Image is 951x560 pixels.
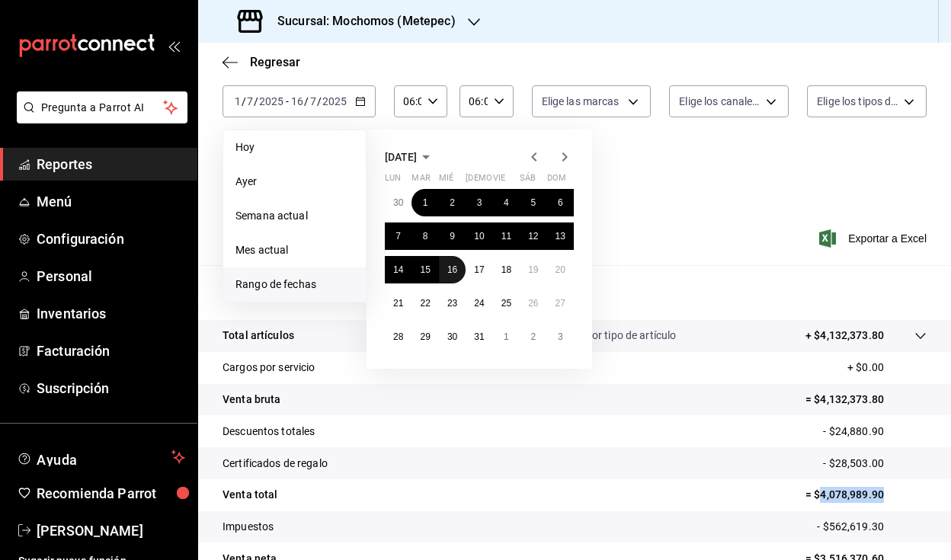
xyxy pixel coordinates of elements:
[423,231,428,242] abbr: 8 de julio de 2025
[439,222,466,250] button: 9 de julio de 2025
[547,323,574,350] button: 3 de agosto de 2025
[493,256,520,283] button: 18 de julio de 2025
[466,323,492,350] button: 31 de julio de 2025
[556,264,565,275] abbr: 20 de julio de 2025
[385,256,411,283] button: 14 de julio de 2025
[411,222,438,250] button: 8 de julio de 2025
[558,331,563,342] abbr: 3 de agosto de 2025
[823,424,927,440] p: - $24,880.90
[309,95,317,107] input: --
[558,197,563,208] abbr: 6 de julio de 2025
[223,328,294,344] p: Total artículos
[11,110,187,126] a: Pregunta a Parrot AI
[37,520,185,541] span: [PERSON_NAME]
[37,303,185,324] span: Inventarios
[504,197,509,208] abbr: 4 de julio de 2025
[447,264,457,275] abbr: 16 de julio de 2025
[420,264,430,275] abbr: 15 de julio de 2025
[528,231,538,242] abbr: 12 de julio de 2025
[474,298,484,309] abbr: 24 de julio de 2025
[235,174,354,190] span: Ayer
[547,290,574,317] button: 27 de julio de 2025
[817,519,927,535] p: - $562,619.30
[520,173,536,189] abbr: sábado
[501,264,511,275] abbr: 18 de julio de 2025
[286,95,289,107] span: -
[520,323,546,350] button: 2 de agosto de 2025
[385,173,401,189] abbr: lunes
[474,331,484,342] abbr: 31 de julio de 2025
[556,298,565,309] abbr: 27 de julio de 2025
[254,95,258,107] span: /
[265,12,456,30] h3: Sucursal: Mochomos (Metepec)
[547,189,574,216] button: 6 de julio de 2025
[246,95,254,107] input: --
[477,197,482,208] abbr: 3 de julio de 2025
[420,298,430,309] abbr: 22 de julio de 2025
[439,189,466,216] button: 2 de julio de 2025
[290,95,304,107] input: --
[547,256,574,283] button: 20 de julio de 2025
[317,95,322,107] span: /
[37,341,185,361] span: Facturación
[385,290,411,317] button: 21 de julio de 2025
[528,264,538,275] abbr: 19 de julio de 2025
[411,256,438,283] button: 15 de julio de 2025
[411,323,438,350] button: 29 de julio de 2025
[847,360,927,376] p: + $0.00
[385,148,435,166] button: [DATE]
[530,197,536,208] abbr: 5 de julio de 2025
[37,154,185,174] span: Reportes
[520,189,546,216] button: 5 de julio de 2025
[393,264,403,275] abbr: 14 de julio de 2025
[304,95,309,107] span: /
[520,256,546,283] button: 19 de julio de 2025
[223,360,315,376] p: Cargos por servicio
[823,456,927,472] p: - $28,503.00
[420,331,430,342] abbr: 29 de julio de 2025
[223,55,300,69] button: Regresar
[805,487,927,503] p: = $4,078,989.90
[385,151,417,163] span: [DATE]
[466,189,492,216] button: 3 de julio de 2025
[235,277,354,293] span: Rango de fechas
[322,95,347,107] input: ----
[822,229,927,248] button: Exportar a Excel
[447,298,457,309] abbr: 23 de julio de 2025
[439,290,466,317] button: 23 de julio de 2025
[411,290,438,317] button: 22 de julio de 2025
[168,40,180,52] button: open_drawer_menu
[17,91,187,123] button: Pregunta a Parrot AI
[439,323,466,350] button: 30 de julio de 2025
[393,298,403,309] abbr: 21 de julio de 2025
[817,94,898,109] span: Elige los tipos de orden
[493,290,520,317] button: 25 de julio de 2025
[223,456,328,472] p: Certificados de regalo
[439,173,453,189] abbr: miércoles
[504,331,509,342] abbr: 1 de agosto de 2025
[41,100,164,116] span: Pregunta a Parrot AI
[250,55,300,69] span: Regresar
[242,95,246,107] span: /
[450,197,455,208] abbr: 2 de julio de 2025
[223,424,315,440] p: Descuentos totales
[385,323,411,350] button: 28 de julio de 2025
[235,139,354,155] span: Hoy
[393,197,403,208] abbr: 30 de junio de 2025
[520,290,546,317] button: 26 de julio de 2025
[547,173,566,189] abbr: domingo
[474,264,484,275] abbr: 17 de julio de 2025
[439,256,466,283] button: 16 de julio de 2025
[805,328,884,344] p: + $4,132,373.80
[530,331,536,342] abbr: 2 de agosto de 2025
[223,519,274,535] p: Impuestos
[466,256,492,283] button: 17 de julio de 2025
[679,94,760,109] span: Elige los canales de venta
[37,229,185,249] span: Configuración
[447,331,457,342] abbr: 30 de julio de 2025
[411,189,438,216] button: 1 de julio de 2025
[493,222,520,250] button: 11 de julio de 2025
[223,392,280,408] p: Venta bruta
[450,231,455,242] abbr: 9 de julio de 2025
